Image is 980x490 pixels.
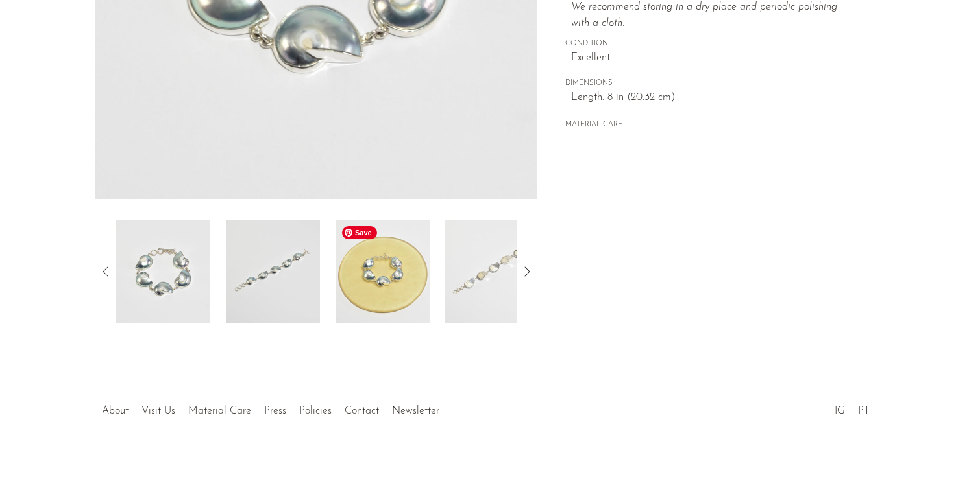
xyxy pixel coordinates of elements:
a: Press [264,406,286,416]
span: Length: 8 in (20.32 cm) [571,89,857,106]
img: Blue Shell Bracelet [116,220,210,323]
img: Blue Shell Bracelet [445,220,539,323]
span: CONDITION [565,38,857,50]
a: IG [835,406,845,416]
a: About [102,406,129,416]
ul: Quick links [95,395,446,420]
a: Material Care [188,406,251,416]
a: PT [858,406,870,416]
a: Contact [345,406,379,416]
span: DIMENSIONS [565,78,857,89]
ul: Social Medias [828,395,876,420]
span: Excellent. [571,50,857,67]
span: Save [342,226,377,239]
a: Visit Us [141,406,175,416]
a: Policies [299,406,332,416]
img: Blue Shell Bracelet [226,220,320,323]
button: MATERIAL CARE [565,121,622,130]
i: We recommend storing in a dry place and periodic polishing with a cloth. [571,2,837,29]
img: Blue Shell Bracelet [336,220,430,323]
